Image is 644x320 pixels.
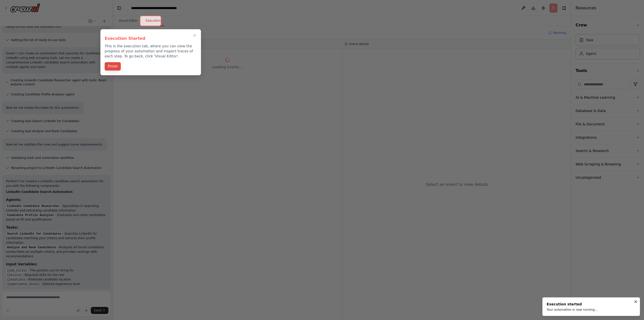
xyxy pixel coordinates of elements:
[105,44,197,59] p: This is the execution tab, where you can view the progress of your automation and inspect traces ...
[547,308,597,312] div: Your automation is now running...
[105,35,197,42] h3: Execution Started
[547,302,597,307] div: Execution started
[105,62,121,70] button: Finish
[116,5,123,12] button: Hide left sidebar
[192,32,198,39] button: Close walkthrough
